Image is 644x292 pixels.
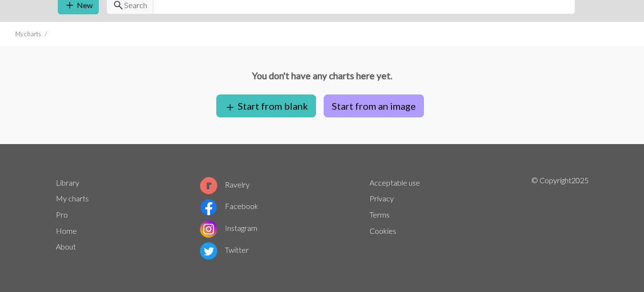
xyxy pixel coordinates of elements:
img: Facebook logo [200,198,217,216]
a: Pro [56,210,68,219]
a: About [56,242,76,251]
a: Start from an image [320,100,428,109]
img: Instagram logo [200,220,217,238]
img: Twitter logo [200,242,217,260]
a: Cookies [370,226,396,235]
a: Privacy [370,194,394,203]
a: Facebook [200,201,258,210]
span: add [224,101,236,114]
a: Ravelry [200,180,250,189]
a: Terms [370,210,390,219]
button: Start from an image [324,94,424,117]
button: Start from blank [216,94,316,117]
a: Acceptable use [370,178,420,187]
a: Twitter [200,245,249,254]
a: Home [56,226,77,235]
a: Instagram [200,223,257,232]
p: © Copyright 2025 [531,175,589,261]
a: Library [56,178,79,187]
img: Ravelry logo [200,177,217,194]
a: My charts [56,194,89,203]
li: My charts [15,30,41,39]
